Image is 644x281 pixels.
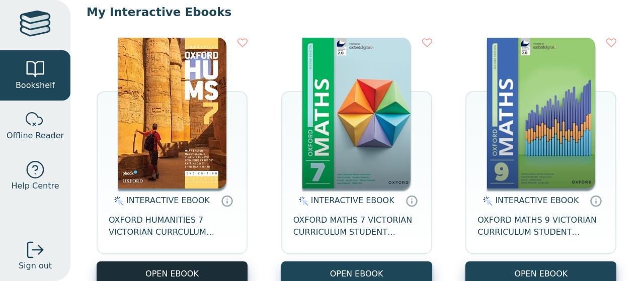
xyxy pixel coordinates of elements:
[87,5,628,20] p: My Interactive Ebooks
[126,196,210,205] span: INTERACTIVE EBOOK
[590,195,602,207] a: Interactive eBooks are accessed online via the publisher’s portal. They contain interactive resou...
[487,38,595,189] img: 495a203e-833e-44c3-a923-c940d898fbb8.jpg
[111,195,124,207] img: interactive.svg
[477,214,604,238] span: OXFORD MATHS 9 VICTORIAN CURRICULUM STUDENT ESSENTIAL DIGITAL ACCESS 2E
[480,195,493,207] img: interactive.svg
[11,180,59,192] span: Help Centre
[109,214,235,238] span: OXFORD HUMANITIES 7 VICTORIAN CURRCULUM OBOOK ASSESS 2E
[221,195,233,207] a: Interactive eBooks are accessed online via the publisher’s portal. They contain interactive resou...
[495,196,579,205] span: INTERACTIVE EBOOK
[296,195,308,207] img: interactive.svg
[16,79,55,91] span: Bookshelf
[7,130,64,142] span: Offline Reader
[293,214,420,238] span: OXFORD MATHS 7 VICTORIAN CURRICULUM STUDENT ESSENTIAL DIGITAL ACCESS 2E
[406,195,418,207] a: Interactive eBooks are accessed online via the publisher’s portal. They contain interactive resou...
[302,38,411,189] img: 1d8e360d-978b-4ff4-bd76-ab65d0ca0220.jpg
[311,196,394,205] span: INTERACTIVE EBOOK
[19,260,52,272] span: Sign out
[118,38,226,189] img: 149a31fe-7fb3-eb11-a9a3-0272d098c78b.jpg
